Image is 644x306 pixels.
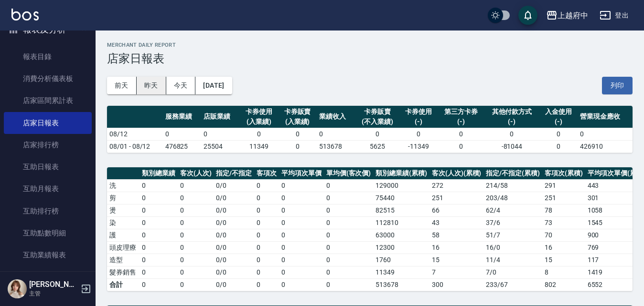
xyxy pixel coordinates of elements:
h5: [PERSON_NAME] [29,280,78,289]
td: 300 [429,278,484,291]
th: 客項次(累積) [542,167,585,180]
td: -11349 [399,140,438,153]
div: (入業績) [242,117,276,127]
td: 426910 [578,140,633,153]
td: 16 / 0 [483,241,542,254]
td: 0/0 [214,278,254,291]
td: 合計 [107,278,140,291]
td: 0 [355,128,399,140]
td: 造型 [107,254,140,266]
td: 0 [140,254,178,266]
td: 護 [107,229,140,241]
td: 0 [279,254,324,266]
td: 63000 [373,229,429,241]
td: 0 [324,254,374,266]
td: 0 [178,179,214,192]
div: (入業績) [280,117,314,127]
td: 0 / 0 [214,179,254,192]
h2: Merchant Daily Report [107,42,633,48]
td: 0 [178,229,214,241]
td: 0 [324,192,374,204]
th: 單均價(客次價) [324,167,374,180]
a: 店家排行榜 [4,134,92,156]
th: 客項次 [254,167,279,180]
td: 0 [140,278,178,291]
a: 全店業績分析表 [4,266,92,288]
div: (-) [542,117,576,127]
td: 0 [178,241,214,254]
td: 0 [279,204,324,216]
td: 0 [254,179,279,192]
th: 店販業績 [201,106,240,128]
td: 0 / 0 [214,204,254,216]
td: 58 [429,229,484,241]
td: 0 / 0 [214,216,254,229]
a: 店家日報表 [4,112,92,134]
td: 0 [399,128,438,140]
td: 0 / 0 [214,229,254,241]
td: 0 [324,278,374,291]
td: 75440 [373,192,429,204]
td: 0 [324,216,374,229]
a: 消費分析儀表板 [4,68,92,90]
th: 類別總業績 [140,167,178,180]
button: 前天 [107,77,137,94]
a: 互助日報表 [4,156,92,178]
button: save [518,6,537,25]
td: 0 [279,216,324,229]
th: 營業現金應收 [578,106,633,128]
td: 16 [542,241,585,254]
div: (-) [440,117,483,127]
a: 互助排行榜 [4,200,92,222]
td: 0 [254,216,279,229]
td: 25504 [201,140,240,153]
h3: 店家日報表 [107,52,633,65]
td: 78 [542,204,585,216]
td: 0 [178,192,214,204]
td: 0 / 0 [214,254,254,266]
td: 513678 [373,278,429,291]
a: 互助業績報表 [4,244,92,266]
td: 43 [429,216,484,229]
td: 0 [578,128,633,140]
td: 0 [163,128,202,140]
td: 802 [542,278,585,291]
td: 16 [429,241,484,254]
td: -81044 [484,140,539,153]
td: 0 [254,241,279,254]
td: 8 [542,266,585,278]
a: 互助點數明細 [4,222,92,244]
td: 0 [240,128,279,140]
td: 0 [178,254,214,266]
td: 0 [140,216,178,229]
td: 0 [317,128,355,140]
td: 剪 [107,192,140,204]
td: 73 [542,216,585,229]
th: 客次(人次) [178,167,214,180]
td: 0 [254,204,279,216]
td: 0 [438,140,485,153]
td: 燙 [107,204,140,216]
div: 卡券使用 [402,107,436,117]
td: 髮券銷售 [107,266,140,278]
table: a dense table [107,106,633,153]
td: 0 [324,179,374,192]
td: 233/67 [483,278,542,291]
td: 15 [542,254,585,266]
td: 203 / 48 [483,192,542,204]
td: 0 [438,128,485,140]
div: (-) [487,117,537,127]
button: [DATE] [195,77,232,94]
td: 82515 [373,204,429,216]
div: 卡券販賣 [357,107,397,117]
div: 第三方卡券 [440,107,483,117]
td: 0 [324,266,374,278]
td: 染 [107,216,140,229]
button: 列印 [602,77,633,94]
td: 0 [178,278,214,291]
td: 0 [178,266,214,278]
td: 70 [542,229,585,241]
td: 0 / 0 [214,192,254,204]
td: 0 [140,229,178,241]
td: 0 / 0 [214,266,254,278]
